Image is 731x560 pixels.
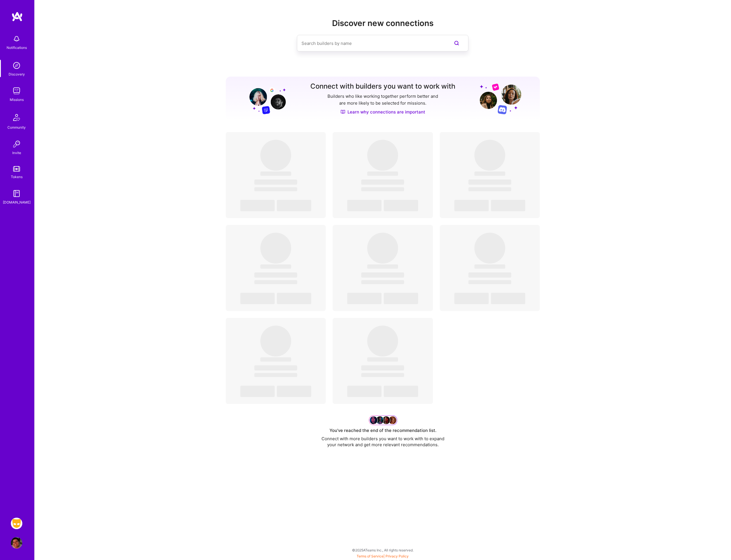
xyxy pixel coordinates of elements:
[361,180,404,185] span: ‌
[260,172,291,176] span: ‌
[386,554,409,558] a: Privacy Policy
[361,365,404,370] span: ‌
[9,71,25,77] div: Discovery
[341,109,425,115] a: Learn why connections are important
[474,233,505,264] span: ‌
[260,140,291,171] span: ‌
[9,537,24,549] a: User Avatar
[254,365,297,370] span: ‌
[468,272,511,278] span: ‌
[357,554,384,558] a: Terms of Service
[454,200,489,211] span: ‌
[13,166,20,172] img: tokens
[326,93,439,107] p: Builders who like working together perform better and are more likely to be selected for missions.
[361,373,404,377] span: ‌
[480,83,521,114] img: Grow your network
[34,543,731,557] div: © 2025 ATeams Inc., All rights reserved.
[11,85,22,97] img: teamwork
[11,518,22,529] img: Grindr: Data + FE + CyberSecurity + QA
[317,436,449,448] div: Connect with more builders you want to work with to expand your network and get more relevant rec...
[240,200,275,211] span: ‌
[310,82,455,91] h3: Connect with builders you want to work with
[347,386,382,397] span: ‌
[254,272,297,278] span: ‌
[347,200,382,211] span: ‌
[12,150,21,156] div: Invite
[474,264,505,269] span: ‌
[11,537,22,549] img: User Avatar
[474,140,505,171] span: ‌
[369,415,397,425] img: Grow your network
[10,111,23,124] img: Community
[240,293,275,304] span: ‌
[468,187,511,191] span: ‌
[329,427,436,433] div: You’ve reached the end of the recommendation list.
[254,187,297,191] span: ‌
[367,140,398,171] span: ‌
[474,172,505,176] span: ‌
[361,272,404,278] span: ‌
[277,386,311,397] span: ‌
[244,83,286,114] img: Grow your network
[468,180,511,185] span: ‌
[10,97,24,103] div: Missions
[277,200,311,211] span: ‌
[260,357,291,362] span: ‌
[3,199,31,205] div: [DOMAIN_NAME]
[367,172,398,176] span: ‌
[301,36,441,51] input: Search builders by name
[254,373,297,377] span: ‌
[367,357,398,362] span: ‌
[7,45,27,51] div: Notifications
[11,60,22,71] img: discovery
[454,293,489,304] span: ‌
[341,109,345,114] img: Discover
[240,386,275,397] span: ‌
[384,386,418,397] span: ‌
[357,554,409,558] span: |
[367,233,398,264] span: ‌
[226,19,540,28] h2: Discover new connections
[453,40,460,47] i: icon SearchPurple
[254,180,297,185] span: ‌
[11,11,23,22] img: logo
[7,124,26,130] div: Community
[11,138,22,150] img: Invite
[9,518,24,529] a: Grindr: Data + FE + CyberSecurity + QA
[11,188,22,199] img: guide book
[384,200,418,211] span: ‌
[384,293,418,304] span: ‌
[347,293,382,304] span: ‌
[260,326,291,356] span: ‌
[367,264,398,269] span: ‌
[260,233,291,264] span: ‌
[11,33,22,45] img: bell
[491,200,525,211] span: ‌
[367,326,398,356] span: ‌
[11,174,23,180] div: Tokens
[491,293,525,304] span: ‌
[361,187,404,191] span: ‌
[468,280,511,284] span: ‌
[277,293,311,304] span: ‌
[260,264,291,269] span: ‌
[361,280,404,284] span: ‌
[254,280,297,284] span: ‌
